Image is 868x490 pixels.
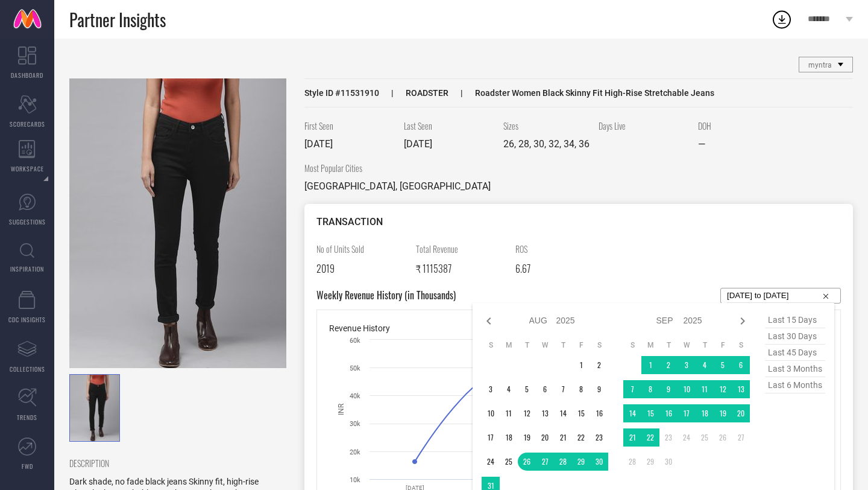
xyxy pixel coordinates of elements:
input: Select... [727,288,834,303]
td: Fri Aug 22 2025 [572,428,590,447]
td: Sun Sep 14 2025 [623,404,641,422]
th: Thursday [554,340,572,350]
td: Sat Sep 27 2025 [732,428,750,447]
td: Mon Sep 22 2025 [641,428,659,447]
td: Fri Aug 15 2025 [572,404,590,422]
span: CDC INSIGHTS [8,315,46,324]
td: Thu Sep 18 2025 [696,404,714,422]
span: ₹ 1115387 [416,261,451,276]
td: Sat Sep 13 2025 [732,380,750,398]
td: Sun Aug 24 2025 [482,453,500,471]
span: [GEOGRAPHIC_DATA], [GEOGRAPHIC_DATA] [304,180,491,192]
td: Wed Aug 06 2025 [536,380,554,398]
th: Sunday [623,340,641,350]
span: Sizes [503,119,590,132]
td: Wed Sep 17 2025 [678,404,696,422]
span: — [698,138,705,150]
td: Fri Aug 08 2025 [572,380,590,398]
td: Tue Sep 16 2025 [659,404,678,422]
td: Fri Sep 05 2025 [714,356,732,374]
span: SUGGESTIONS [9,217,46,226]
span: TRENDS [17,413,37,422]
span: DASHBOARD [11,71,43,80]
td: Sat Sep 20 2025 [732,404,750,422]
td: Sun Aug 17 2025 [482,428,500,447]
th: Saturday [590,340,608,350]
td: Sun Sep 07 2025 [623,380,641,398]
span: last 15 days [765,312,825,328]
span: last 30 days [765,328,825,345]
td: Wed Aug 13 2025 [536,404,554,422]
td: Mon Aug 11 2025 [500,404,518,422]
td: Thu Aug 14 2025 [554,404,572,422]
td: Fri Aug 29 2025 [572,453,590,471]
span: ROS [515,243,606,255]
td: Mon Sep 08 2025 [641,380,659,398]
td: Fri Sep 19 2025 [714,404,732,422]
span: Style ID # 11531910 [304,88,379,98]
span: No of Units Sold [316,243,407,255]
td: Sun Sep 28 2025 [623,453,641,471]
text: 60k [350,337,360,345]
td: Mon Sep 29 2025 [641,453,659,471]
span: INSPIRATION [10,264,44,273]
td: Fri Sep 26 2025 [714,428,732,447]
span: ROADSTER [379,88,448,98]
td: Mon Aug 25 2025 [500,453,518,471]
span: Last Seen [404,119,494,132]
td: Tue Aug 05 2025 [518,380,536,398]
td: Sat Sep 06 2025 [732,356,750,374]
span: Roadster Women Black Skinny Fit High-Rise Stretchable Jeans [448,88,714,98]
th: Sunday [482,340,500,350]
td: Thu Sep 25 2025 [696,428,714,447]
text: 20k [350,448,360,456]
span: FWD [22,462,33,471]
td: Tue Aug 12 2025 [518,404,536,422]
text: 10k [350,476,360,484]
span: [DATE] [404,138,432,150]
td: Mon Aug 18 2025 [500,428,518,447]
td: Sat Aug 23 2025 [590,428,608,447]
span: COLLECTIONS [10,364,45,374]
th: Monday [500,340,518,350]
td: Mon Sep 15 2025 [641,404,659,422]
th: Friday [572,340,590,350]
span: [DATE] [304,138,333,150]
th: Tuesday [659,340,678,350]
th: Monday [641,340,659,350]
text: 50k [350,364,360,372]
td: Wed Sep 24 2025 [678,428,696,447]
td: Mon Sep 01 2025 [641,356,659,374]
td: Sat Aug 16 2025 [590,404,608,422]
td: Mon Aug 04 2025 [500,380,518,398]
td: Fri Sep 12 2025 [714,380,732,398]
td: Sat Aug 09 2025 [590,380,608,398]
span: 2019 [316,261,335,276]
span: SCORECARDS [10,119,45,129]
td: Thu Sep 11 2025 [696,380,714,398]
th: Tuesday [518,340,536,350]
td: Sun Sep 21 2025 [623,428,641,447]
span: Most Popular Cities [304,162,491,174]
span: 26, 28, 30, 32, 34, 36 [503,138,590,150]
th: Thursday [696,340,714,350]
th: Wednesday [678,340,696,350]
td: Fri Aug 01 2025 [572,356,590,374]
span: last 3 months [765,361,825,377]
div: Open download list [771,8,793,30]
th: Wednesday [536,340,554,350]
td: Sun Aug 03 2025 [482,380,500,398]
span: Total Revenue [416,243,506,255]
div: Next month [735,314,750,328]
span: DOH [698,119,788,132]
text: 30k [350,420,360,428]
td: Tue Sep 30 2025 [659,453,678,471]
td: Sun Aug 10 2025 [482,404,500,422]
span: First Seen [304,119,395,132]
span: Revenue History [329,323,390,333]
td: Wed Sep 03 2025 [678,356,696,374]
span: Days Live [599,119,689,132]
td: Tue Sep 02 2025 [659,356,678,374]
th: Friday [714,340,732,350]
div: Previous month [482,314,496,328]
